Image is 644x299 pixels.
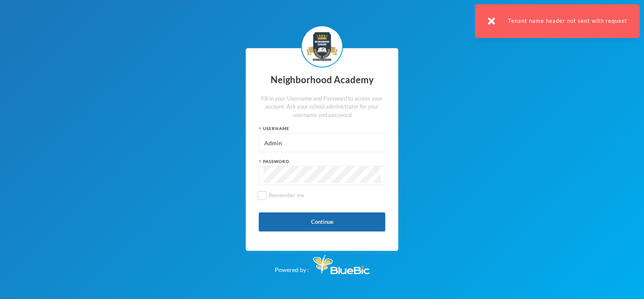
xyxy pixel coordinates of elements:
div: Neighborhood Academy [259,72,385,88]
span: Remember me [266,192,308,198]
button: Continue [259,212,385,231]
div: Powered by : [275,251,370,274]
div: Fill in your Username and Password to access your account. Ask your school administrator for your... [259,95,385,120]
div: Username [259,125,385,132]
img: Bluebic [313,255,370,274]
div: Password [259,158,385,165]
div: Tenant name header not sent with request [475,4,640,38]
